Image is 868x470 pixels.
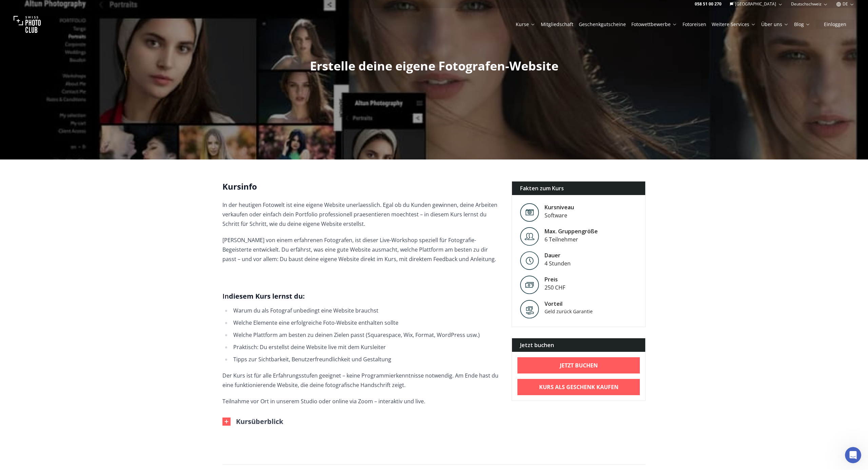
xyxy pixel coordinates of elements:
p: [PERSON_NAME] von einem erfahrenen Fotografen, ist dieser Live-Workshop speziell für Fotografie-... [222,235,501,264]
div: 6 Teilnehmer [545,235,598,243]
b: Jetzt buchen [560,361,598,369]
img: Level [520,227,539,246]
a: Fotowettbewerbe [631,21,677,28]
a: Blog [794,21,810,28]
p: Teilnahme vor Ort in unserem Studio oder online via Zoom – interaktiv und live. [222,397,501,406]
img: Outline Close [222,418,231,426]
img: Swiss photo club [14,11,41,38]
button: Kursüberblick [222,417,283,426]
button: Fotowettbewerbe [629,20,680,29]
div: Schließen [119,4,131,16]
img: Vorteil [520,300,539,319]
a: Über uns [761,21,789,28]
div: Email [29,103,122,110]
img: Profile image for Osan [12,85,18,91]
a: Mitgliedschaft [541,21,573,28]
button: Einloggen [816,20,854,29]
div: Swiss Photo Club sagt… [5,49,130,144]
li: Welche Elemente eine erfolgreiche Foto-Website enthalten sollte [231,318,501,327]
img: Level [520,251,539,270]
a: Kurse [516,21,535,28]
button: Über uns [758,20,791,29]
button: Übermitteln [108,111,122,125]
img: Level [520,203,539,222]
button: Blog [791,20,813,29]
li: Praktisch: Du erstellst deine Website live mit dem Kursleiter [231,342,501,352]
div: 250 CHF [545,283,565,292]
iframe: Intercom live chat [845,447,861,463]
li: Tipps zur Sichtbarkeit, Benutzerfreundlichkeit und Gestaltung [231,355,501,364]
li: Warum du als Fotograf unbedingt eine Website brauchst [231,306,501,315]
a: Geschenkgutscheine [579,21,626,28]
span: • Vor 3m [64,86,86,90]
button: Mitgliedschaft [538,20,576,29]
div: Max. Gruppengröße [545,227,598,235]
div: 4 Stunden [545,259,571,268]
span: Swiss Photo Club [21,86,64,90]
p: Innerhalb von 3 Stunden [57,8,104,18]
b: Kurs als Geschenk kaufen [539,383,618,391]
div: Preis [545,275,565,283]
img: Profile image for Osan [29,5,40,16]
img: Profile image for Quim [19,5,30,16]
h2: Kursinfo [222,181,501,192]
button: Geschenkgutscheine [576,20,629,29]
li: Welche Plattform am besten zu deinen Zielen passt (Squarespace, Wix, Format, WordPress usw.) [231,330,501,340]
img: Profile image for Ina [38,5,49,16]
a: Weitere Services [712,21,756,28]
div: Kursniveau [545,203,574,211]
button: Fotoreisen [680,20,709,29]
a: Fotoreisen [683,21,706,28]
a: Jetzt buchen [517,357,640,373]
strong: diesem Kurs lernst du: [229,292,305,301]
a: Kurs als Geschenk kaufen [517,379,640,395]
div: Hi 😀 Schön, dass du uns besuchst. Stell' uns gerne jederzeit Fragen oder hinterlasse ein Feedback. [11,53,106,73]
img: Preis [520,275,539,294]
div: Dauer [545,251,571,259]
span: Erstelle deine eigene Fotografen-Website [310,58,558,74]
button: Weitere Services [709,20,758,29]
img: Profile image for Quim [5,85,12,91]
button: go back [4,4,17,17]
div: Swiss Photo Club • Vor 6m [11,78,65,82]
input: Enter your email [29,111,108,125]
button: Home [106,4,119,17]
p: In der heutigen Fotowelt ist eine eigene Website unerlaesslich. Egal ob du Kunden gewinnen, deine... [222,200,501,229]
div: Jetzt buchen [512,338,645,352]
button: Kurse [513,20,538,29]
div: Vorteil [545,300,602,308]
div: Fakten zum Kurs [512,181,645,195]
a: 058 51 00 270 [695,1,722,7]
p: Der Kurs ist für alle Erfahrungsstufen geeignet – keine Programmierkenntnisse notwendig. Am Ende ... [222,371,501,390]
h1: Swiss Photo Club [52,3,98,8]
div: Hi 😀 Schön, dass du uns besuchst. Stell' uns gerne jederzeit Fragen oder hinterlasse ein Feedback... [5,49,111,77]
div: Geld zurück Garantie [545,308,602,315]
h3: In [222,291,501,302]
div: Software [545,211,574,219]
